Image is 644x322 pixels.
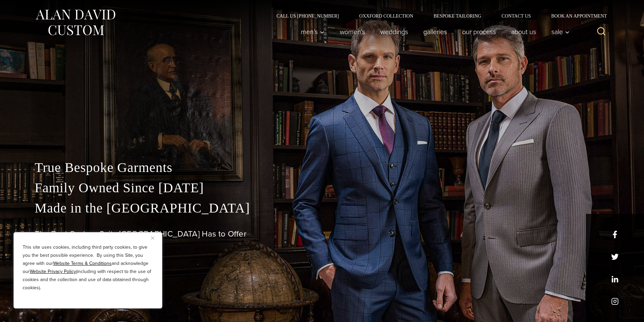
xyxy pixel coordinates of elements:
[332,25,373,39] a: Women’s
[415,25,454,39] a: Galleries
[266,14,349,18] a: Call Us [PHONE_NUMBER]
[454,25,503,39] a: Our Process
[551,28,570,35] span: Sale
[293,25,573,39] nav: Primary Navigation
[35,157,610,218] p: True Bespoke Garments Family Owned Since [DATE] Made in the [GEOGRAPHIC_DATA]
[503,25,544,39] a: About Us
[541,14,609,18] a: Book an Appointment
[35,7,116,38] img: Alan David Custom
[266,14,610,18] nav: Secondary Navigation
[23,243,153,292] p: This site uses cookies, including third party cookies, to give you the best possible experience. ...
[492,14,541,18] a: Contact Us
[349,14,423,18] a: Oxxford Collection
[35,229,610,239] h1: The Best Custom Suits [GEOGRAPHIC_DATA] Has to Offer
[151,234,159,242] button: Close
[593,24,610,40] button: View Search Form
[151,237,154,240] img: Close
[423,14,491,18] a: Bespoke Tailoring
[30,268,76,275] a: Website Privacy Policy
[53,260,112,267] a: Website Terms & Conditions
[301,28,325,35] span: Men’s
[373,25,415,39] a: weddings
